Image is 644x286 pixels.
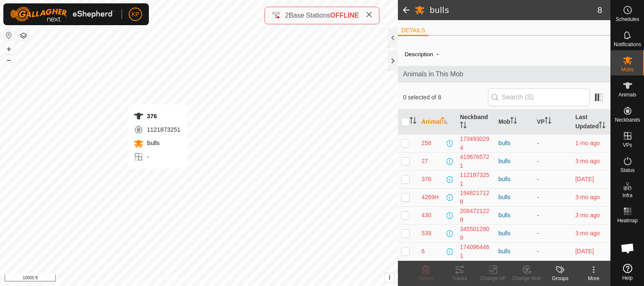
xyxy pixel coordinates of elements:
[617,218,638,223] span: Heatmap
[4,44,14,54] button: +
[533,109,572,135] th: VP
[611,260,644,284] a: Help
[460,207,492,224] div: 2084721228
[510,118,517,125] p-sorticon: Activate to sort
[537,230,539,237] app-display-virtual-paddock-transition: -
[577,275,610,282] div: More
[597,4,602,16] span: 8
[537,194,539,200] app-display-virtual-paddock-transition: -
[385,273,394,282] button: i
[495,109,534,135] th: Mob
[575,176,594,182] span: 12 Sept 2025, 8:18 am
[403,69,605,79] span: Animals in This Mob
[421,211,431,220] span: 430
[443,275,476,282] div: Tracks
[460,189,492,206] div: 1948217128
[285,12,289,19] span: 2
[488,88,589,106] input: Search (S)
[615,117,640,122] span: Neckbands
[510,275,543,282] div: Change Mob
[537,140,539,146] app-display-virtual-paddock-transition: -
[421,229,431,238] span: 539
[575,230,600,237] span: 4 June 2025, 1:15 am
[133,111,180,121] div: 376
[575,212,600,218] span: 4 June 2025, 1:05 am
[4,30,14,40] button: Reset Map
[599,123,605,130] p-sorticon: Activate to sort
[460,153,492,170] div: 4196765721
[421,139,431,148] span: 258
[543,275,577,282] div: Groups
[330,12,359,19] span: OFFLINE
[615,17,639,22] span: Schedules
[389,274,390,281] span: i
[537,158,539,164] app-display-virtual-paddock-transition: -
[419,276,434,281] span: Delete
[4,55,14,65] button: –
[460,123,467,130] p-sorticon: Activate to sort
[537,248,539,255] app-display-virtual-paddock-transition: -
[133,125,180,135] div: 1121873251
[572,109,610,135] th: Last Updated
[623,143,632,148] span: VPs
[133,152,180,162] div: -
[620,168,634,173] span: Status
[499,211,530,220] div: bulls
[622,276,633,281] span: Help
[618,92,636,97] span: Animals
[289,12,330,19] span: Base Stations
[621,67,634,72] span: Mobs
[433,47,442,61] span: -
[418,109,457,135] th: Animal
[575,248,594,255] span: 17 Aug 2025, 11:55 pm
[575,194,600,200] span: 4 June 2025, 1:14 am
[460,171,492,188] div: 1121873251
[421,247,425,256] span: 6
[18,31,29,41] button: Map Layers
[10,7,115,22] img: Gallagher Logo
[499,139,530,148] div: bulls
[207,275,232,283] a: Contact Us
[575,158,600,164] span: 4 June 2025, 1:23 am
[537,176,539,182] app-display-virtual-paddock-transition: -
[537,212,539,218] app-display-virtual-paddock-transition: -
[460,243,492,260] div: 1740964461
[421,157,428,166] span: 27
[460,135,492,152] div: 1734930294
[476,275,510,282] div: Change VP
[405,51,433,57] label: Description
[421,175,431,184] span: 376
[615,236,640,261] div: Open chat
[410,118,416,125] p-sorticon: Activate to sort
[499,175,530,184] div: bulls
[622,193,632,198] span: Infra
[421,193,439,202] span: 4269H
[403,93,488,102] span: 0 selected of 8
[166,275,197,283] a: Privacy Policy
[430,5,597,15] h2: bulls
[499,229,530,238] div: bulls
[441,118,448,125] p-sorticon: Activate to sort
[460,225,492,242] div: 3455012809
[545,118,551,125] p-sorticon: Activate to sort
[499,193,530,202] div: bulls
[457,109,495,135] th: Neckband
[499,247,530,256] div: bulls
[145,140,159,146] span: bulls
[575,140,600,146] span: 3 Aug 2025, 8:08 pm
[614,42,641,47] span: Notifications
[499,157,530,166] div: bulls
[398,26,428,36] li: DETAILS
[132,10,140,19] span: KP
